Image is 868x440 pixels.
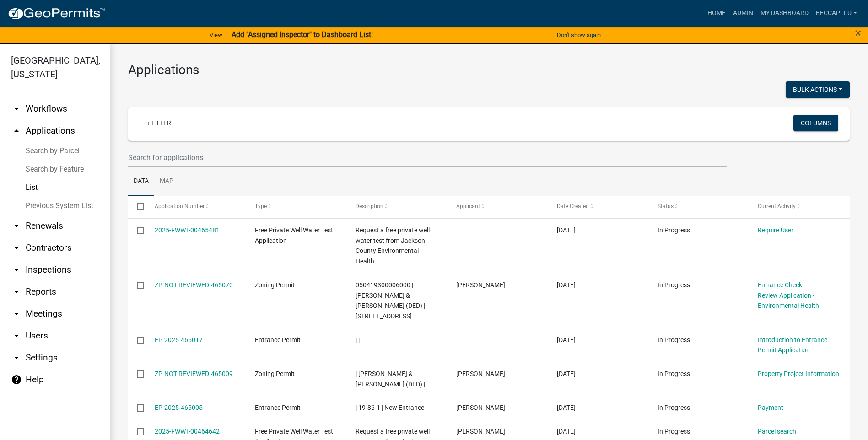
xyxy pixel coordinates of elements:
[658,281,690,289] span: In Progress
[347,196,447,218] datatable-header-cell: Description
[11,220,22,231] i: arrow_drop_down
[11,374,22,385] i: help
[557,226,576,234] span: 08/18/2025
[11,330,22,341] i: arrow_drop_down
[255,203,267,209] span: Type
[456,404,505,411] span: Tyler Halvorson
[206,27,226,43] a: View
[855,27,861,39] span: ×
[758,336,827,354] a: Introduction to Entrance Permit Application
[154,167,179,196] a: Map
[356,281,425,320] span: 050419300006000 | Halvorson, Tyler Robert & Tiffany Roseann (DED) | 529 242ND ST
[255,226,333,244] span: Free Private Well Water Test Application
[155,370,233,377] a: ZP-NOT REVIEWED-465009
[704,5,729,22] a: Home
[255,370,295,377] span: Zoning Permit
[11,103,22,114] i: arrow_drop_down
[456,203,480,209] span: Applicant
[757,5,812,22] a: My Dashboard
[356,404,424,411] span: | 19-86-1 | New Entrance
[786,81,850,98] button: Bulk Actions
[793,115,838,131] button: Columns
[557,370,576,377] span: 08/17/2025
[456,428,505,435] span: Joan Head
[557,203,589,209] span: Date Created
[155,428,220,435] a: 2025-FWWT-00464642
[658,428,690,435] span: In Progress
[658,404,690,411] span: In Progress
[557,336,576,343] span: 08/17/2025
[155,336,203,343] a: EP-2025-465017
[128,196,146,218] datatable-header-cell: Select
[447,196,548,218] datatable-header-cell: Applicant
[557,428,576,435] span: 08/15/2025
[758,292,819,310] a: Review Application - Environmental Health
[456,370,505,377] span: Tyler Halvorson
[758,428,796,435] a: Parcel search
[128,167,154,196] a: Data
[356,336,360,343] span: | |
[749,196,850,218] datatable-header-cell: Current Activity
[758,370,839,377] a: Property Project Information
[255,404,301,411] span: Entrance Permit
[232,30,373,39] strong: Add "Assigned Inspector" to Dashboard List!
[155,226,220,234] a: 2025-FWWT-00465481
[155,281,233,289] a: ZP-NOT REVIEWED-465070
[246,196,347,218] datatable-header-cell: Type
[11,264,22,275] i: arrow_drop_down
[356,203,383,209] span: Description
[855,27,861,38] button: Close
[255,336,301,343] span: Entrance Permit
[139,115,178,131] a: + Filter
[758,404,783,411] a: Payment
[128,148,727,167] input: Search for applications
[456,281,505,289] span: Tyler Halvorson
[658,226,690,234] span: In Progress
[557,404,576,411] span: 08/17/2025
[812,5,861,22] a: BeccaPflu
[146,196,246,218] datatable-header-cell: Application Number
[548,196,649,218] datatable-header-cell: Date Created
[758,203,796,209] span: Current Activity
[658,203,674,209] span: Status
[553,27,604,43] button: Don't show again
[11,125,22,136] i: arrow_drop_up
[11,242,22,253] i: arrow_drop_down
[155,404,203,411] a: EP-2025-465005
[658,370,690,377] span: In Progress
[255,281,295,289] span: Zoning Permit
[128,62,850,78] h3: Applications
[356,370,425,388] span: | Halvorson, Tyler Robert & Tiffany Roseann (DED) |
[758,281,802,289] a: Entrance Check
[648,196,749,218] datatable-header-cell: Status
[557,281,576,289] span: 08/18/2025
[11,286,22,297] i: arrow_drop_down
[729,5,757,22] a: Admin
[658,336,690,343] span: In Progress
[356,226,430,265] span: Request a free private well water test from Jackson County Environmental Health
[155,203,205,209] span: Application Number
[758,226,793,234] a: Require User
[11,308,22,319] i: arrow_drop_down
[11,352,22,363] i: arrow_drop_down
